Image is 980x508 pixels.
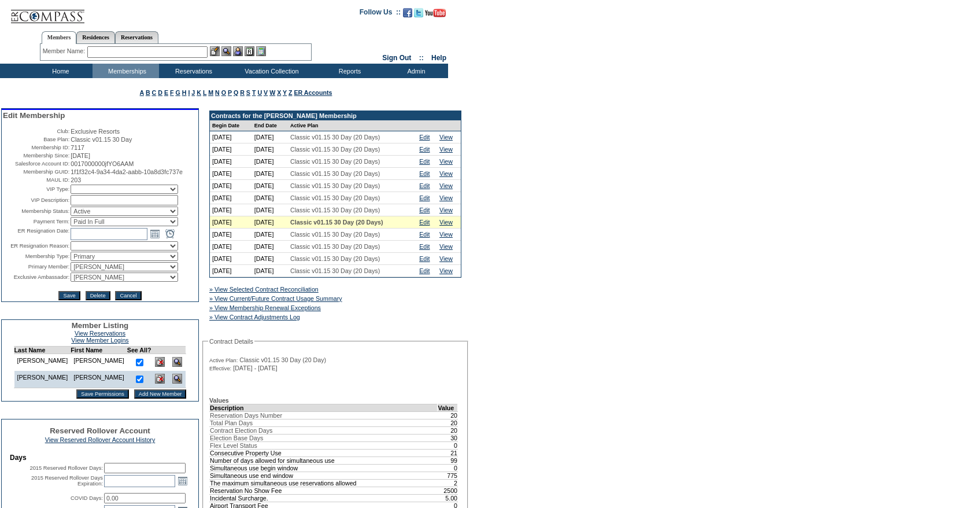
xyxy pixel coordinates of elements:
[419,194,430,201] a: Edit
[290,170,380,177] span: Classic v01.15 30 Day (20 Days)
[71,152,90,159] span: [DATE]
[438,479,458,487] td: 2
[439,146,453,153] a: View
[29,465,103,471] label: 2015 Reserved Rollover Days:
[3,144,69,151] td: Membership ID:
[210,241,252,253] td: [DATE]
[439,182,453,189] a: View
[210,253,252,265] td: [DATE]
[71,176,81,183] span: 203
[210,464,438,472] td: Simultaneous use begin window
[134,389,187,399] input: Add New Member
[252,216,288,229] td: [DATE]
[290,219,383,226] span: Classic v01.15 30 Day (20 Days)
[283,89,287,96] a: Y
[152,89,157,96] a: C
[210,120,252,131] td: Begin Date
[257,89,262,96] a: U
[315,64,382,78] td: Reports
[419,146,430,153] a: Edit
[233,46,243,56] img: Impersonate
[419,134,430,141] a: Edit
[210,419,253,426] span: Total Plan Days
[75,330,125,337] a: View Reservations
[31,475,103,487] label: 2015 Reserved Rollover Days Expiration:
[182,89,187,96] a: H
[382,64,448,78] td: Admin
[3,176,69,183] td: MAUL ID:
[277,89,281,96] a: X
[115,31,158,43] a: Reservations
[71,160,134,167] span: 0017000000jfYO6AAM
[289,89,293,96] a: Z
[208,338,254,345] legend: Contract Details
[155,374,165,384] img: Delete
[164,227,176,240] a: Open the time view popup.
[71,354,127,371] td: [PERSON_NAME]
[170,89,174,96] a: F
[3,227,69,240] td: ER Resignation Date:
[10,454,190,462] td: Days
[438,464,458,472] td: 0
[419,182,430,189] a: Edit
[438,449,458,457] td: 21
[210,494,438,502] td: Incidental Surcharge.
[425,12,446,19] a: Subscribe to our YouTube Channel
[209,357,238,364] span: Active Plan:
[290,267,380,274] span: Classic v01.15 30 Day (20 Days)
[210,487,438,494] td: Reservation No Show Fee
[164,89,168,96] a: E
[210,131,252,143] td: [DATE]
[45,436,156,443] a: View Reserved Rollover Account History
[438,494,458,502] td: 5.00
[3,168,69,175] td: Membership GUID:
[438,441,458,449] td: 0
[252,204,288,216] td: [DATE]
[439,194,453,201] a: View
[3,241,69,251] td: ER Resignation Reason:
[210,265,252,277] td: [DATE]
[290,243,380,250] span: Classic v01.15 30 Day (20 Days)
[210,442,257,449] span: Flex Level Status
[71,337,128,344] a: View Member Logins
[172,374,182,384] img: View Dashboard
[425,9,446,17] img: Subscribe to our YouTube Channel
[203,89,206,96] a: L
[246,89,250,96] a: S
[290,194,380,201] span: Classic v01.15 30 Day (20 Days)
[3,152,69,159] td: Membership Since:
[252,265,288,277] td: [DATE]
[252,89,256,96] a: T
[438,426,458,434] td: 20
[210,229,252,241] td: [DATE]
[439,207,453,213] a: View
[208,89,213,96] a: M
[252,156,288,168] td: [DATE]
[245,46,254,56] img: Reservations
[209,314,300,321] a: » View Contract Adjustments Log
[209,365,231,372] span: Effective:
[210,111,461,120] td: Contracts for the [PERSON_NAME] Membership
[191,89,195,96] a: J
[210,168,252,180] td: [DATE]
[290,231,380,238] span: Classic v01.15 30 Day (20 Days)
[252,120,288,131] td: End Date
[71,136,132,143] span: Classic v01.15 30 Day
[14,347,71,354] td: Last Name
[43,46,87,56] div: Member Name:
[176,474,189,487] a: Open the calendar popup.
[155,357,165,367] img: Delete
[210,204,252,216] td: [DATE]
[210,143,252,156] td: [DATE]
[197,89,201,96] a: K
[419,243,430,250] a: Edit
[439,158,453,165] a: View
[3,262,69,271] td: Primary Member:
[209,286,319,293] a: » View Selected Contract Reconciliation
[382,54,411,62] a: Sign Out
[210,457,438,464] td: Number of days allowed for simultaneous use
[290,255,380,262] span: Classic v01.15 30 Day (20 Days)
[215,89,220,96] a: N
[290,182,380,189] span: Classic v01.15 30 Day (20 Days)
[3,252,69,261] td: Membership Type:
